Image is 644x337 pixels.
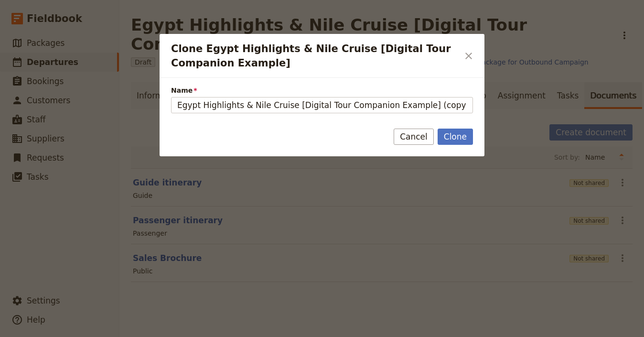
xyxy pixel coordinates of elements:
[461,48,477,64] button: Close dialog
[171,42,459,70] h2: Clone Egypt Highlights & Nile Cruise [Digital Tour Companion Example]
[438,129,473,145] button: Clone
[171,97,473,113] input: Name
[394,129,434,145] button: Cancel
[171,86,473,95] span: Name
